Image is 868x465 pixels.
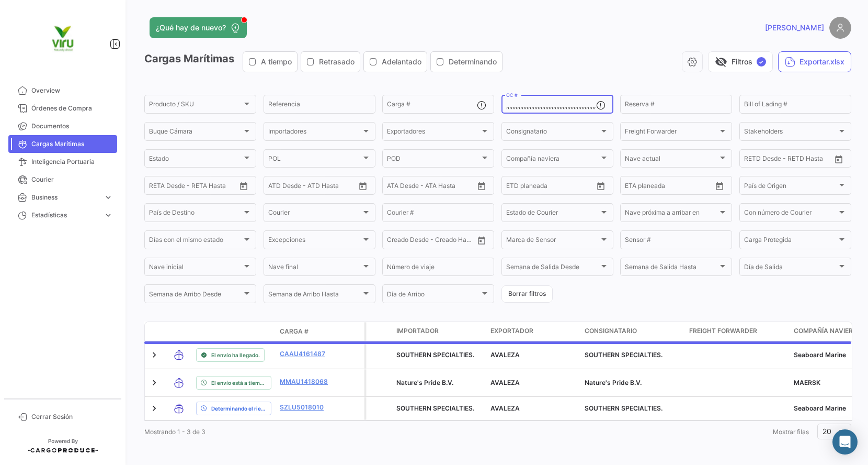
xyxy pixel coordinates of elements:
span: Estado de Courier [506,211,599,218]
datatable-header-cell: Carga Protegida [366,322,392,341]
span: Compañía naviera [794,326,858,336]
span: País de Origen [744,183,837,191]
button: ¿Qué hay de nuevo? [150,17,247,38]
input: ATA Desde [387,183,419,191]
span: POL [268,157,361,164]
span: Exportadores [387,129,480,137]
span: ¿Qué hay de nuevo? [156,23,226,33]
input: Creado Desde [387,238,425,245]
datatable-header-cell: Estado de Envio [192,327,276,336]
span: Overview [31,86,113,95]
a: Cargas Marítimas [8,135,117,153]
button: Borrar filtros [501,285,553,303]
span: Órdenes de Compra [31,104,113,113]
span: SOUTHERN SPECIALTIES. [585,351,663,359]
span: Semana de Salida Desde [506,265,599,272]
a: Expand/Collapse Row [149,378,159,388]
span: Determinando [449,57,497,67]
datatable-header-cell: Freight Forwarder [685,322,790,341]
span: Carga # [280,327,309,336]
datatable-header-cell: Póliza [338,327,364,336]
span: ✓ [757,57,766,67]
span: Carga Protegida [744,238,837,245]
a: CAAU4161487 [280,349,334,359]
span: Stakeholders [744,129,837,137]
span: Nave final [268,265,361,272]
datatable-header-cell: Importador [392,322,486,341]
datatable-header-cell: Consignatario [580,322,685,341]
span: Documentos [31,121,113,131]
span: [PERSON_NAME] [765,23,824,33]
span: Courier [31,175,113,184]
input: ATD Desde [268,183,301,191]
a: Documentos [8,117,117,135]
span: 20 [823,427,832,436]
span: Courier [268,211,361,218]
span: Importador [396,326,439,336]
span: Mostrando 1 - 3 de 3 [144,428,205,436]
button: Open calendar [831,151,847,167]
div: Abrir Intercom Messenger [832,429,858,455]
button: Adelantado [364,52,427,72]
span: Retrasado [319,57,355,67]
input: Desde [625,183,644,191]
button: Open calendar [236,178,252,194]
span: MAERSK [794,379,820,386]
input: Desde [506,183,525,191]
button: Open calendar [474,178,489,194]
span: A tiempo [261,57,292,67]
span: Determinando el riesgo ... [211,404,267,413]
datatable-header-cell: Modo de Transporte [166,327,192,336]
span: AVALEZA [490,379,520,386]
span: Día de Salida [744,265,837,272]
input: ATA Hasta [426,183,467,191]
span: Nave actual [625,157,718,164]
button: Open calendar [474,233,489,248]
button: Retrasado [301,52,360,72]
img: placeholder-user.png [829,17,851,39]
span: expand_more [104,193,113,202]
span: Nave próxima a arribar en [625,211,718,218]
span: Con número de Courier [744,211,837,218]
span: Nature's Pride B.V. [396,379,453,386]
a: Overview [8,82,117,99]
a: Courier [8,171,117,189]
span: Estadísticas [31,211,99,220]
a: SZLU5018010 [280,403,334,412]
span: Freight Forwarder [625,129,718,137]
img: viru.png [37,13,89,65]
span: Días con el mismo estado [149,238,242,245]
span: Exportador [490,326,533,336]
span: El envío ha llegado. [211,351,260,359]
span: Compañía naviera [506,157,599,164]
button: Open calendar [355,178,371,194]
button: visibility_offFiltros✓ [708,51,773,72]
input: Creado Hasta [432,238,474,245]
input: Desde [744,157,763,164]
span: Adelantado [382,57,421,67]
span: El envío está a tiempo. [211,379,267,387]
span: Semana de Arribo Desde [149,292,242,300]
span: visibility_off [715,56,727,68]
span: País de Destino [149,211,242,218]
span: Día de Arribo [387,292,480,300]
button: Exportar.xlsx [778,51,851,72]
a: Inteligencia Portuaria [8,153,117,171]
span: Semana de Arribo Hasta [268,292,361,300]
span: Semana de Salida Hasta [625,265,718,272]
span: Importadores [268,129,361,137]
datatable-header-cell: Exportador [486,322,580,341]
span: Excepciones [268,238,361,245]
h3: Cargas Marítimas [144,51,506,72]
span: SOUTHERN SPECIALTIES. [396,351,474,359]
span: Estado [149,157,242,164]
input: Desde [149,183,168,191]
button: Open calendar [712,178,727,194]
span: SOUTHERN SPECIALTIES. [396,404,474,412]
span: Nave inicial [149,265,242,272]
span: Seaboard Marine [794,351,846,359]
a: Órdenes de Compra [8,99,117,117]
span: Buque Cámara [149,129,242,137]
span: expand_more [104,211,113,220]
span: Seaboard Marine [794,404,846,412]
